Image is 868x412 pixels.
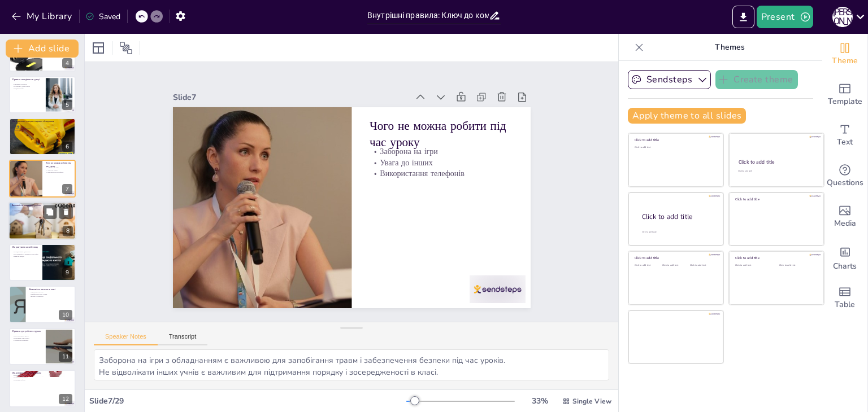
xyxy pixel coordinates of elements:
div: Click to add text [662,264,688,267]
button: К [PERSON_NAME] [832,6,853,28]
div: Add text boxes [822,115,867,156]
p: Запитуйте вчителя [12,125,72,128]
div: 9 [62,268,72,278]
div: Click to add text [735,264,771,267]
button: Export to PowerPoint [732,6,754,28]
button: Delete Slide [59,205,73,218]
p: Чого не можна робити під час уроку [46,162,72,168]
span: Position [119,41,133,55]
div: Click to add title [635,256,715,260]
p: Безпека перш за все [12,129,72,132]
p: Не намагайтеся вирішити самостійно [12,253,39,255]
div: 5 [62,100,72,110]
div: Saved [85,11,120,22]
p: Як допомогти однокласникам [12,371,72,375]
span: Text [837,136,853,148]
p: Підтримка однокласників [12,209,73,211]
p: Командна робота [12,379,72,381]
div: 10 [59,310,72,320]
div: Click to add title [635,138,715,142]
p: Увага до інших [370,157,513,168]
p: Заборона на ігри [370,146,513,157]
div: Click to add title [735,256,816,260]
button: Duplicate Slide [43,205,57,218]
p: Увага до інших [46,169,72,172]
p: Важливість чистоти в класі [29,288,72,291]
p: Використання телефонів [370,168,513,179]
div: 12 [9,370,76,407]
span: Charts [833,260,857,273]
button: Present [757,6,813,28]
p: Вжиття заходів [12,255,39,257]
button: Create theme [715,70,798,89]
div: 9 [9,244,76,281]
p: Повідомлення дорослого [12,251,39,253]
div: Click to add title [735,197,816,201]
div: Click to add title [642,212,714,221]
div: 7 [9,160,76,197]
div: 33 % [526,396,553,406]
div: Add ready made slides [822,74,867,115]
div: Slide 7 / 29 [89,396,406,406]
p: Уникнення конфліктів [12,339,42,341]
p: Як реагувати на небезпеку [12,246,39,249]
div: 8 [8,201,76,240]
div: Click to add body [642,230,713,233]
p: Правила поведінки на уроці [12,78,42,81]
div: Add a table [822,278,867,318]
div: Click to add title [739,159,814,165]
input: Insert title [367,7,489,24]
div: Slide 7 [173,92,409,103]
span: Template [828,95,862,108]
p: Вплив на навчання [29,295,72,297]
div: Add charts and graphs [822,237,867,278]
div: Click to add text [690,264,715,267]
p: Пропозиція допомоги [12,375,72,377]
p: Themes [648,34,811,61]
div: Click to add text [779,264,815,267]
div: 6 [62,142,72,152]
p: Підняття руки [12,87,42,90]
textarea: Заборона на ігри з обладнанням є важливою для запобігання травм і забезпечення безпеки під час ур... [94,349,609,380]
p: Уважність на уроці [12,83,42,85]
div: 12 [59,394,72,404]
p: Заборона на ігри [46,167,72,169]
div: Change the overall theme [822,34,867,74]
div: Add images, graphics, shapes or video [822,196,867,237]
div: 10 [9,286,76,323]
button: My Library [8,7,77,25]
p: Розвиток навичок [12,211,73,213]
p: Важливість командної роботи [12,203,73,207]
span: Single View [572,397,611,406]
p: Як правильно використовувати обладнання [12,120,72,123]
button: Add slide [6,40,79,58]
div: К [PERSON_NAME] [832,7,853,27]
div: 4 [62,58,72,68]
div: Click to add text [635,146,715,149]
p: Пояснення матеріалу [12,377,72,379]
span: Media [834,217,856,230]
button: Sendsteps [628,70,711,89]
p: Поважайте думки інших [12,85,42,87]
div: Layout [89,39,107,57]
p: Висловлювання думок [12,335,42,337]
button: Transcript [158,333,208,345]
p: Правила для роботи в групах [12,330,42,333]
div: 5 [9,76,76,113]
p: Підтримка чистоти [29,291,72,293]
p: Підтримка один одного [12,337,42,339]
span: Theme [832,55,858,67]
div: 8 [63,226,73,236]
div: Click to add text [738,170,813,173]
div: 7 [62,184,72,194]
p: Прибирання після уроків [29,293,72,295]
p: Дотримуйтесь інструкцій [12,127,72,129]
div: 11 [59,352,72,362]
button: Apply theme to all slides [628,108,746,124]
p: Спільне навчання [12,207,73,209]
span: Table [835,299,855,311]
div: Get real-time input from your audience [822,156,867,196]
button: Speaker Notes [94,333,158,345]
p: Використання телефонів [46,171,72,173]
div: 11 [9,328,76,365]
